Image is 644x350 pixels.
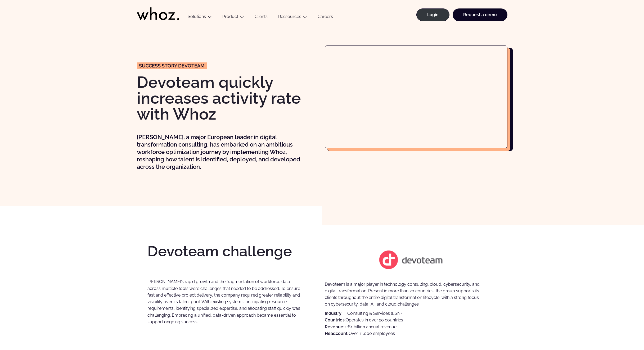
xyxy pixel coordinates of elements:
[139,63,205,68] span: Success story Devoteam
[325,317,346,322] strong: Countries:
[147,272,302,325] p: [PERSON_NAME]’s rapid growth and the fragmentation of workforce data across multiple tools were c...
[273,14,312,21] button: Ressources
[137,133,301,170] p: [PERSON_NAME], a major European leader in digital transformation consulting, has embarked on an a...
[325,331,349,336] strong: Headcount:
[147,244,319,258] h2: Devoteam challenge
[325,311,343,316] strong: Industry:
[325,281,480,308] p: Devoteam is a major player in technology consulting, cloud, cybersecurity, and digital transforma...
[278,14,301,19] a: Ressources
[217,14,249,21] button: Product
[325,310,480,337] p: IT Consulting & Services (ESN) Operates in over 20 countries + €1 billion annual revenue Over 11,...
[453,8,507,21] a: Request a demo
[325,46,507,148] iframe: Devoteam’s leap from spreadsheets to record activity rates (full version)
[222,14,238,19] a: Product
[182,14,217,21] button: Solutions
[325,324,344,329] strong: Revenue:
[137,74,319,122] h1: Devoteam quickly increases activity rate with Whoz
[312,14,338,21] a: Careers
[249,14,273,21] a: Clients
[416,8,449,21] a: Login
